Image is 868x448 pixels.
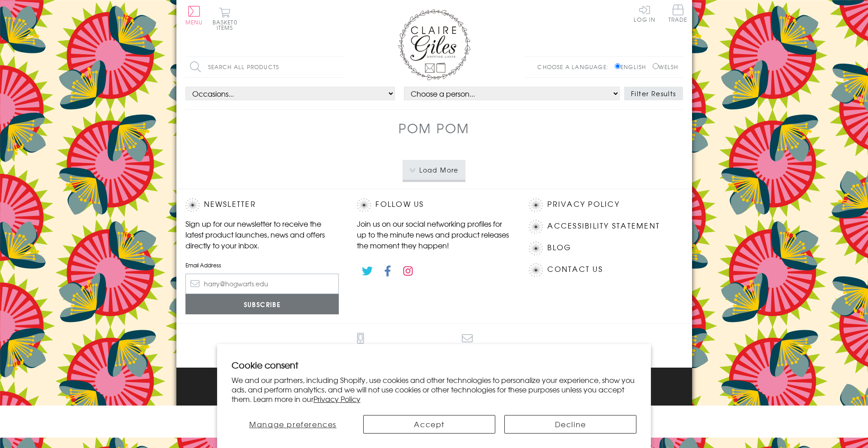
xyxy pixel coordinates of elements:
[185,6,203,25] button: Menu
[363,415,495,434] button: Accept
[547,242,571,254] a: Blog
[615,63,621,69] input: English
[634,5,655,22] a: Log In
[357,218,511,251] p: Join us on our social networking profiles for up to the minute news and product releases the mome...
[213,7,237,30] button: Basket0 items
[669,5,688,22] span: Trade
[185,294,339,314] input: Subscribe
[185,57,344,77] input: Search all products
[232,375,637,403] p: We and our partners, including Shopify, use cookies and other technologies to personalize your ex...
[185,261,339,269] label: Email Address
[537,63,613,71] p: Choose a language:
[335,57,344,77] input: Search
[232,359,637,371] h2: Cookie consent
[185,397,683,405] p: © 2025 .
[357,198,511,212] h2: Follow Us
[398,333,536,359] a: [EMAIL_ADDRESS][DOMAIN_NAME]
[249,419,337,429] span: Manage preferences
[504,415,636,434] button: Decline
[217,18,237,32] span: 0 items
[185,274,339,294] input: harry@hogwarts.edu
[313,393,360,404] a: Privacy Policy
[185,18,203,26] span: Menu
[185,198,339,212] h2: Newsletter
[403,160,465,180] button: Load More
[185,218,339,251] p: Sign up for our newsletter to receive the latest product launches, news and offers directly to yo...
[615,63,650,71] label: English
[653,63,678,71] label: Welsh
[398,9,470,80] img: Claire Giles Greetings Cards
[398,119,470,137] h1: Pom Pom
[653,63,659,69] input: Welsh
[332,333,389,359] a: 0191 270 8191
[624,87,683,100] button: Filter Results
[669,5,688,24] a: Trade
[547,263,602,275] a: Contact Us
[547,198,619,210] a: Privacy Policy
[547,220,660,232] a: Accessibility Statement
[232,415,355,434] button: Manage preferences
